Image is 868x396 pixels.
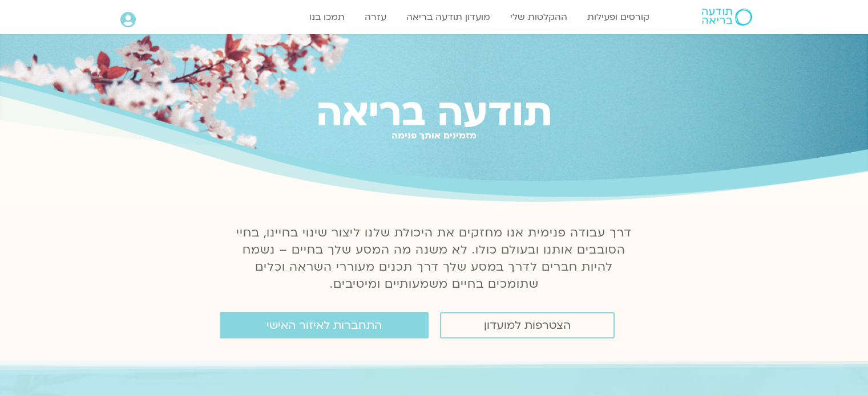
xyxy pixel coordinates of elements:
p: דרך עבודה פנימית אנו מחזקים את היכולת שלנו ליצור שינוי בחיינו, בחיי הסובבים אותנו ובעולם כולו. לא... [230,224,639,293]
a: מועדון תודעה בריאה [401,6,496,28]
a: תמכו בנו [304,6,350,28]
span: הצטרפות למועדון [484,319,571,332]
span: התחברות לאיזור האישי [267,319,382,332]
a: הצטרפות למועדון [440,312,615,338]
img: תודעה בריאה [702,9,752,26]
a: ההקלטות שלי [504,6,573,28]
a: התחברות לאיזור האישי [220,312,429,338]
a: קורסים ופעילות [582,6,655,28]
a: עזרה [359,6,392,28]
